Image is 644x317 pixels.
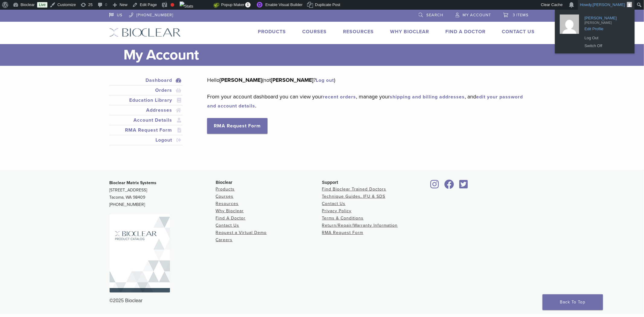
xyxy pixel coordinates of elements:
[442,183,456,189] a: Bioclear
[322,230,364,235] a: RMA Request Form
[216,216,246,221] a: Find A Doctor
[585,13,627,19] span: [PERSON_NAME]
[207,92,526,110] p: From your account dashboard you can view your , manage your , and .
[111,117,182,124] a: Account Details
[322,187,386,192] a: Find Bioclear Trained Doctors
[216,208,244,213] a: Why Bioclear
[428,183,441,189] a: Bioclear
[582,34,630,42] a: Log Out
[111,136,182,144] a: Logout
[216,223,239,228] a: Contact Us
[457,183,470,189] a: Bioclear
[216,180,232,185] span: Bioclear
[171,3,174,7] div: Focus keyphrase not set
[245,2,251,8] span: 1
[463,13,491,18] span: My Account
[343,29,374,35] a: Resources
[303,29,327,35] a: Courses
[219,77,262,83] strong: [PERSON_NAME]
[110,297,535,304] div: ©2025 Bioclear
[427,13,444,18] span: Search
[585,24,627,30] span: Edit Profile
[207,75,526,85] p: Hello (not ? )
[37,2,47,8] a: Live
[111,97,182,104] a: Education Library
[390,29,429,35] a: Why Bioclear
[322,201,346,206] a: Contact Us
[446,29,486,35] a: Find A Doctor
[216,230,267,235] a: Request a Virtual Demo
[109,28,181,37] img: Bioclear
[322,223,398,228] a: Return/Repair/Warranty Information
[543,294,603,310] a: Back To Top
[111,87,182,94] a: Orders
[456,10,491,19] a: My Account
[129,10,174,19] a: [PHONE_NUMBER]
[110,179,216,208] p: [STREET_ADDRESS] Tacoma, WA 98409 [PHONE_NUMBER]
[582,42,630,50] a: Switch Off
[323,94,356,100] a: recent orders
[216,194,234,199] a: Courses
[316,77,334,83] a: Log out
[513,13,529,18] span: 3 items
[322,208,352,213] a: Privacy Policy
[419,10,444,19] a: Search
[322,194,386,199] a: Technique Guides, IFU & SDS
[111,126,182,134] a: RMA Request Form
[111,107,182,114] a: Addresses
[180,2,213,9] img: Views over 48 hours. Click for more Jetpack Stats.
[502,29,535,35] a: Contact Us
[216,237,233,242] a: Careers
[109,75,183,152] nav: Account pages
[585,19,627,24] span: [PERSON_NAME]
[207,118,268,134] a: RMA Request Form
[216,187,235,192] a: Products
[109,10,123,19] a: US
[503,10,529,19] a: 3 items
[555,10,635,53] ul: Howdy, Tanya Copeman
[271,77,313,83] strong: [PERSON_NAME]
[110,214,170,293] img: Bioclear
[390,94,465,100] a: shipping and billing addresses
[111,77,182,84] a: Dashboard
[322,216,364,221] a: Terms & Conditions
[593,2,625,7] span: [PERSON_NAME]
[216,201,239,206] a: Resources
[258,29,286,35] a: Products
[110,180,157,185] strong: Bioclear Matrix Systems
[322,180,338,185] span: Support
[124,44,535,66] h1: My Account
